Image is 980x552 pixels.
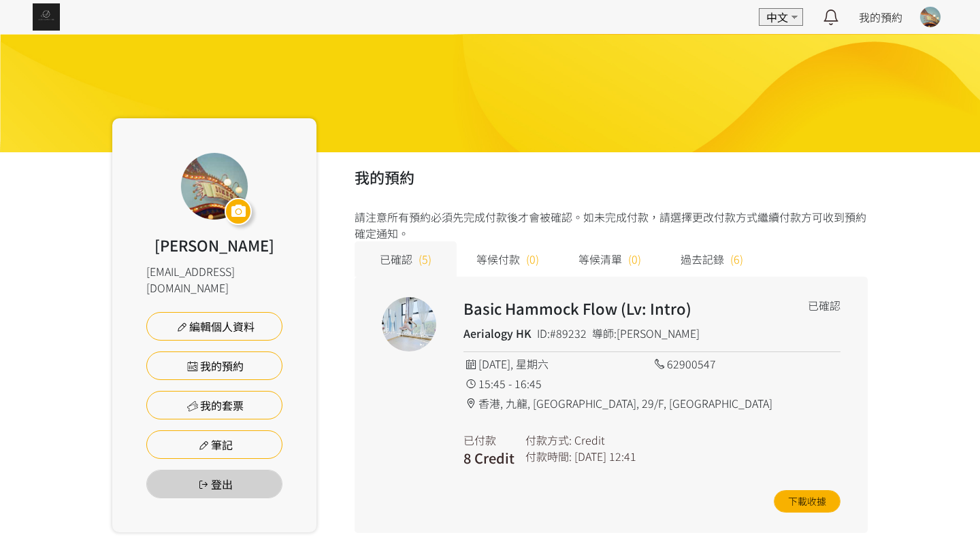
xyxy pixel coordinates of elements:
[730,251,743,267] span: (6)
[476,251,520,267] span: 等候付款
[380,251,412,267] span: 已確認
[463,448,514,468] h3: 8 Credit
[808,297,840,313] div: 已確認
[146,312,282,341] a: 編輯個人資料
[628,251,641,267] span: (0)
[681,251,724,267] span: 過去記錄
[154,234,274,256] div: [PERSON_NAME]
[146,263,282,296] div: [EMAIL_ADDRESS][DOMAIN_NAME]
[478,395,772,411] span: 香港, 九龍, [GEOGRAPHIC_DATA], 29/F, [GEOGRAPHIC_DATA]
[463,356,652,372] div: [DATE], 星期六
[355,166,868,188] h2: 我的預約
[537,325,587,341] div: ID:#89232
[463,325,532,341] h4: Aerialogy HK
[146,470,282,498] button: 登出
[574,432,605,448] div: Credit
[419,251,431,267] span: (5)
[33,3,60,31] img: img_61c0148bb0266
[463,375,652,392] div: 15:45 - 16:45
[774,490,840,513] a: 下載收據
[146,351,282,380] a: 我的預約
[463,297,766,320] h2: Basic Hammock Flow (Lv: Intro)
[859,9,902,25] a: 我的預約
[525,448,572,464] div: 付款時間:
[578,251,622,267] span: 等候清單
[463,432,514,448] div: 已付款
[526,251,539,267] span: (0)
[146,391,282,419] a: 我的套票
[592,325,700,341] div: 導師:[PERSON_NAME]
[525,432,572,448] div: 付款方式:
[146,430,282,459] a: 筆記
[574,448,636,464] div: [DATE] 12:41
